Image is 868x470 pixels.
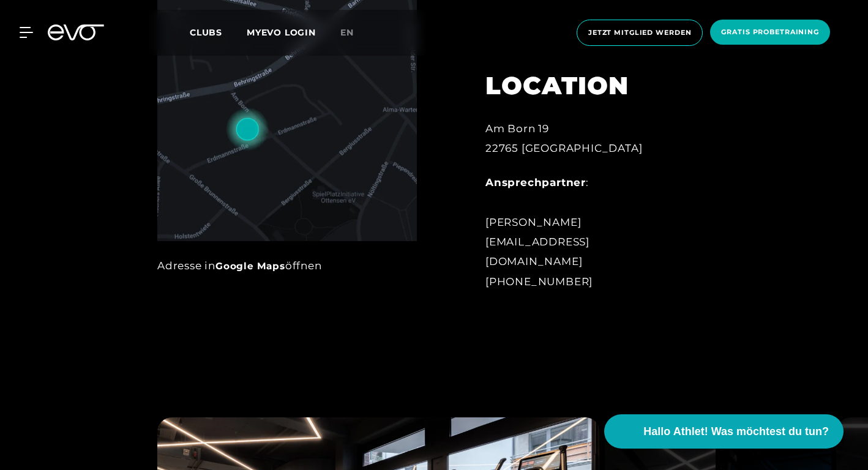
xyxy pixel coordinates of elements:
span: Gratis Probetraining [721,27,819,37]
h2: LOCATION [485,71,686,100]
a: Clubs [190,26,247,38]
a: MYEVO LOGIN [247,27,316,38]
span: Hallo Athlet! Was möchtest du tun? [643,423,829,440]
div: Adresse in öffnen [157,256,417,275]
span: Jetzt Mitglied werden [588,28,691,38]
strong: Ansprechpartner [485,176,586,188]
span: en [340,27,354,38]
span: Clubs [190,27,222,38]
button: Hallo Athlet! Was möchtest du tun? [604,414,844,449]
a: Gratis Probetraining [706,20,834,46]
div: Am Born 19 22765 [GEOGRAPHIC_DATA] [485,119,686,159]
div: : [PERSON_NAME] [EMAIL_ADDRESS][DOMAIN_NAME] [PHONE_NUMBER] [485,173,686,291]
a: en [340,26,369,40]
a: Google Maps [215,260,285,272]
a: Jetzt Mitglied werden [573,20,706,46]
